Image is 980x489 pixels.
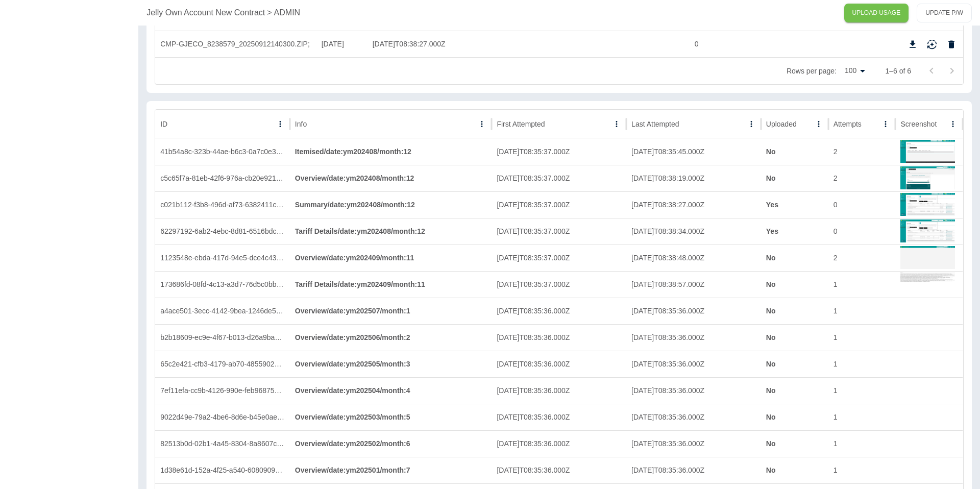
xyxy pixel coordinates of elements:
[380,439,410,448] span: / month : 6
[160,120,167,128] div: ID
[626,430,761,457] div: 2025-09-16T08:35:36.000Z
[626,191,761,218] div: 2025-09-16T08:38:27.000Z
[828,244,896,271] div: 2
[367,31,529,57] div: 2025-09-16T08:38:27.000Z
[766,254,776,262] strong: No
[492,138,626,165] div: 2025-09-16T08:35:37.000Z
[626,138,761,165] div: 2025-09-16T08:35:45.000Z
[327,360,380,368] span: / date : ym202505
[295,201,415,209] strong: Summary
[295,413,410,421] strong: Overview
[380,254,414,262] span: / month : 11
[155,298,290,324] div: a4ace501-3ecc-4142-9bea-1246de5a0bd2
[492,298,626,324] div: 2025-09-16T08:35:36.000Z
[828,324,896,351] div: 1
[155,31,316,57] div: CMP-GJECO_8238579_20250912140300.ZIP;
[828,404,896,430] div: 1
[155,377,290,404] div: 7ef11efa-cc9b-4126-990e-feb968759af2
[766,120,797,128] div: Uploaded
[497,120,545,128] div: First Attempted
[766,386,776,395] strong: No
[295,227,425,235] strong: Tariff Details
[380,307,410,315] span: / month : 1
[828,377,896,404] div: 1
[828,298,896,324] div: 1
[327,174,380,182] span: / date : ym202408
[626,244,761,271] div: 2025-09-16T08:38:48.000Z
[766,307,776,315] strong: No
[492,404,626,430] div: 2025-09-16T08:35:36.000Z
[155,165,290,191] div: c5c65f7a-81eb-42f6-976a-cb20e921ba71
[766,333,776,341] strong: No
[155,324,290,351] div: b2b18609-ec9e-4f67-b013-d26a9ba18e2c
[295,386,410,395] strong: Overview
[766,148,776,156] strong: No
[787,66,837,76] p: Rows per page:
[274,7,301,19] a: ADMIN
[828,351,896,377] div: 1
[492,377,626,404] div: 2025-09-16T08:35:36.000Z
[380,333,410,341] span: / month : 2
[944,37,959,52] button: Delete
[338,280,391,288] span: / date : ym202409
[295,439,410,448] strong: Overview
[380,174,414,182] span: / month : 12
[380,360,410,368] span: / month : 3
[626,377,761,404] div: 2025-09-16T08:35:36.000Z
[155,191,290,218] div: c021b112-f3b8-496d-af73-6382411c2951
[155,351,290,377] div: 65c2e421-cfb3-4179-ab70-4855902c0426
[766,360,776,368] strong: No
[766,466,776,474] strong: No
[327,333,380,341] span: / date : ym202506
[324,148,377,156] span: / date : ym202408
[626,165,761,191] div: 2025-09-16T08:38:19.000Z
[327,254,380,262] span: / date : ym202409
[475,117,489,131] button: Info column menu
[380,466,410,474] span: / month : 7
[766,413,776,421] strong: No
[380,413,410,421] span: / month : 5
[626,298,761,324] div: 2025-09-16T08:35:36.000Z
[609,117,624,131] button: First Attempted column menu
[828,271,896,298] div: 1
[492,457,626,483] div: 2025-09-16T08:35:36.000Z
[766,227,778,235] strong: Yes
[381,201,415,209] span: / month : 12
[626,351,761,377] div: 2025-09-16T08:35:36.000Z
[905,37,920,52] button: Download
[492,218,626,244] div: 2025-09-16T08:35:37.000Z
[766,280,776,288] strong: No
[295,254,414,262] strong: Overview
[155,138,290,165] div: 41b54a8c-323b-44ae-b6c3-0a7c0e38c80b
[492,351,626,377] div: 2025-09-16T08:35:36.000Z
[155,218,290,244] div: 62297192-6ab2-4ebc-8d81-6516bdc71578
[492,191,626,218] div: 2025-09-16T08:35:37.000Z
[327,386,380,395] span: / date : ym202504
[900,192,954,216] img: 1758011748-EE-clickScheduleButtons-maybe-already-scheduled-exception.png
[900,165,954,190] img: 1758011896-EE-changeMonth-error-selecting-date.png
[155,271,290,298] div: 173686fd-08fd-4c13-a3d7-76d5c0bb6bbb
[812,117,826,131] button: Uploaded column menu
[626,324,761,351] div: 2025-09-16T08:35:36.000Z
[295,360,410,368] strong: Overview
[295,280,425,288] strong: Tariff Details
[828,191,896,218] div: 0
[327,413,380,421] span: / date : ym202503
[828,138,896,165] div: 2
[492,271,626,298] div: 2025-09-16T08:35:37.000Z
[744,117,758,131] button: Last Attempted column menu
[690,31,741,57] div: 0
[828,165,896,191] div: 2
[155,404,290,430] div: 9022d49e-79a2-4be6-8d6e-b45e0ae00a17
[885,66,911,76] p: 1–6 of 6
[900,218,954,243] img: 1758011748-EE-clickScheduleButtons-maybe-already-scheduled-exception.png
[492,244,626,271] div: 2025-09-16T08:35:37.000Z
[295,174,414,182] strong: Overview
[146,7,265,19] a: Jelly Own Account New Contract
[834,120,862,128] div: Attempts
[338,227,391,235] span: / date : ym202408
[626,457,761,483] div: 2025-09-16T08:35:36.000Z
[380,386,410,395] span: / month : 4
[492,165,626,191] div: 2025-09-16T08:35:37.000Z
